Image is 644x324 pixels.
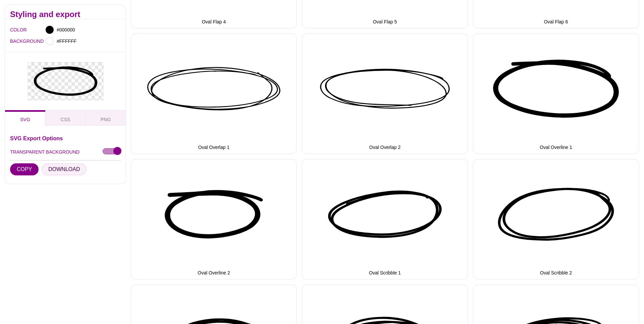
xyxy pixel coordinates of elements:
[473,159,639,279] button: Oval Scribble 2
[10,136,121,141] h3: SVG Export Options
[86,110,126,126] button: PNG
[10,37,18,46] label: BACKGROUND
[302,159,468,279] button: Oval Scribble 1
[42,163,87,175] button: DOWNLOAD
[473,33,639,154] button: Oval Overline 1
[10,163,39,175] button: COPY
[131,33,297,154] button: Oval Overlap 1
[10,148,79,156] label: TRANSPARENT BACKGROUND
[61,117,70,122] span: CSS
[10,12,121,17] h2: Styling and export
[302,33,468,154] button: Oval Overlap 2
[10,25,18,34] label: COLOR
[45,110,86,126] button: CSS
[101,117,111,122] span: PNG
[131,159,297,279] button: Oval Overline 2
